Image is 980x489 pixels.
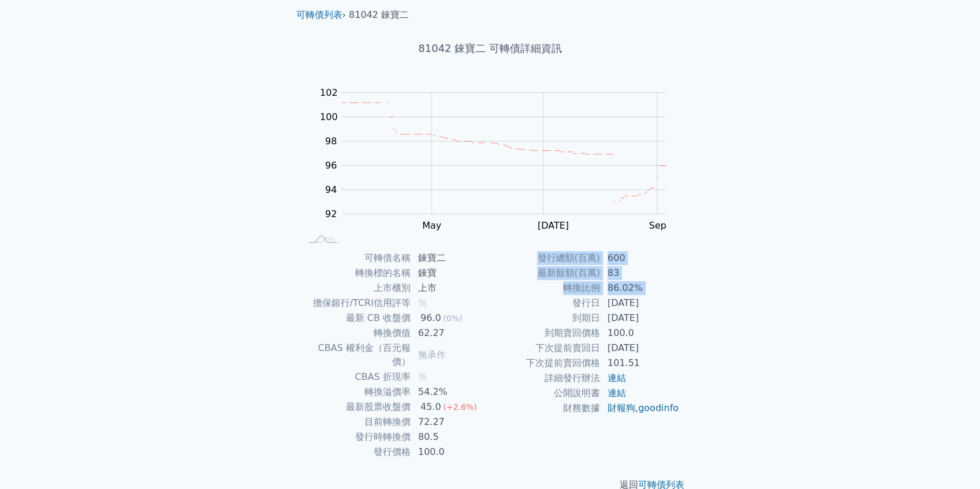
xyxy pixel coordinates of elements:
tspan: 100 [320,111,338,122]
td: 600 [601,251,680,266]
td: , [601,401,680,416]
td: 62.27 [411,326,490,341]
td: 最新 CB 收盤價 [301,311,411,326]
td: [DATE] [601,311,680,326]
td: 101.51 [601,356,680,371]
li: 81042 錸寶二 [349,8,409,22]
td: 轉換價值 [301,326,411,341]
td: 54.2% [411,385,490,400]
td: 發行價格 [301,445,411,460]
td: 83 [601,266,680,281]
td: 最新餘額(百萬) [490,266,601,281]
td: 可轉債名稱 [301,251,411,266]
tspan: 102 [320,87,338,98]
td: [DATE] [601,341,680,356]
div: 96.0 [418,311,444,325]
a: 財報狗 [608,402,635,413]
td: 86.02% [601,281,680,296]
tspan: 92 [325,208,337,219]
td: 上市櫃別 [301,281,411,296]
td: CBAS 折現率 [301,369,411,385]
td: 錸寶二 [411,251,490,266]
li: › [296,8,346,22]
span: 無 [418,371,427,382]
td: 轉換溢價率 [301,385,411,400]
td: 72.27 [411,415,490,430]
span: 無 [418,297,427,308]
td: 轉換標的名稱 [301,266,411,281]
a: 連結 [608,387,626,398]
div: 45.0 [418,400,444,414]
tspan: Sep [649,220,666,231]
td: 目前轉換價 [301,415,411,430]
td: 到期日 [490,311,601,326]
tspan: May [422,220,441,231]
td: 到期賣回價格 [490,326,601,341]
td: 錸寶 [411,266,490,281]
td: 詳細發行辦法 [490,371,601,386]
td: 下次提前賣回日 [490,341,601,356]
span: (+2.6%) [443,402,476,412]
a: 連結 [608,372,626,383]
tspan: 98 [325,136,337,147]
span: 無承作 [418,349,446,360]
td: 擔保銀行/TCRI信用評等 [301,296,411,311]
g: Chart [314,87,683,231]
td: 下次提前賣回價格 [490,356,601,371]
td: 發行日 [490,296,601,311]
tspan: 94 [325,184,337,195]
td: [DATE] [601,296,680,311]
a: 可轉債列表 [296,9,342,20]
td: 上市 [411,281,490,296]
td: 發行時轉換價 [301,430,411,445]
td: 80.5 [411,430,490,445]
h1: 81042 錸寶二 可轉債詳細資訊 [287,40,694,57]
tspan: 96 [325,160,337,171]
td: 公開說明書 [490,386,601,401]
td: 最新股票收盤價 [301,400,411,415]
td: 100.0 [411,445,490,460]
span: (0%) [443,313,462,323]
td: CBAS 權利金（百元報價） [301,341,411,369]
tspan: [DATE] [538,220,569,231]
a: goodinfo [638,402,679,413]
td: 100.0 [601,326,680,341]
td: 發行總額(百萬) [490,251,601,266]
td: 財務數據 [490,401,601,416]
td: 轉換比例 [490,281,601,296]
